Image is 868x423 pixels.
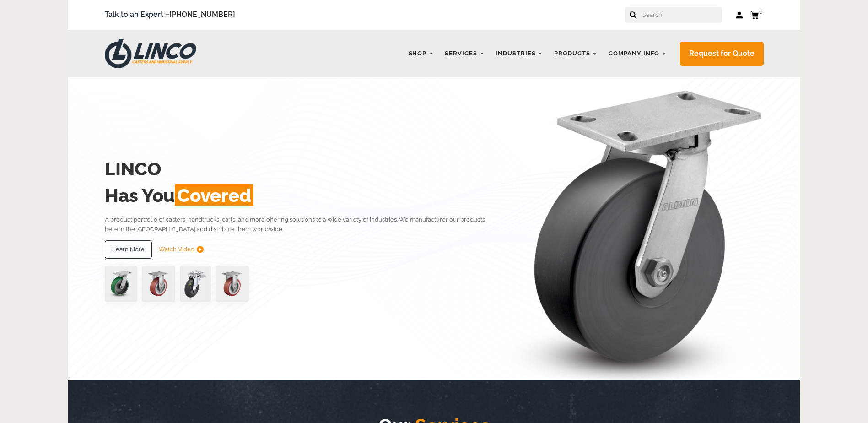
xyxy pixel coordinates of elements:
a: 0 [750,9,764,21]
p: A product portfolio of casters, handtrucks, carts, and more offering solutions to a wide variety ... [105,215,499,234]
img: linco_caster [501,77,764,380]
a: Log in [736,11,744,20]
img: capture-59611-removebg-preview-1.png [216,266,249,302]
img: capture-59611-removebg-preview-1.png [142,266,175,302]
a: Industries [491,45,547,63]
input: Search [642,7,722,23]
h2: Has You [105,182,499,209]
a: Company Info [604,45,671,63]
span: Covered [175,184,253,206]
img: subtract.png [197,246,204,253]
span: 0 [759,8,763,15]
span: Talk to an Expert – [105,9,235,21]
img: lvwpp200rst849959jpg-30522-removebg-preview-1.png [180,266,211,302]
a: Products [550,45,602,63]
a: Services [440,45,489,63]
a: Shop [404,45,438,63]
img: pn3orx8a-94725-1-1-.png [105,266,137,302]
h2: LINCO [105,156,499,182]
img: LINCO CASTERS & INDUSTRIAL SUPPLY [105,39,196,68]
a: Request for Quote [680,42,764,66]
a: [PHONE_NUMBER] [169,10,235,19]
a: Learn More [105,240,152,259]
a: Watch Video [159,240,204,259]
